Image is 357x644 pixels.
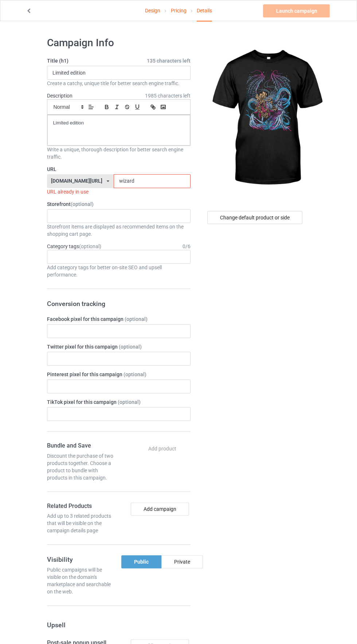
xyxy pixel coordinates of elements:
[145,0,160,21] a: Design
[47,166,191,173] label: URL
[47,398,191,406] label: TikTok pixel for this campaign
[47,223,191,238] div: Storefront items are displayed as recommended items on the shopping cart page.
[118,399,141,405] span: (optional)
[47,452,116,481] div: Discount the purchase of two products together. Choose a product to bundle with products in this ...
[47,621,191,629] h3: Upsell
[47,512,116,534] div: Add up to 3 related products that will be visible on the campaign details page
[183,243,191,250] div: 0 / 6
[47,343,191,350] label: Twitter pixel for this campaign
[47,442,116,450] h4: Bundle and Save
[125,316,148,322] span: (optional)
[79,243,101,249] span: (optional)
[131,502,189,516] button: Add campaign
[147,57,191,64] span: 135 characters left
[47,555,116,564] h3: Visibility
[47,80,191,87] div: Create a catchy, unique title for better search engine traffic.
[53,120,184,127] p: LimIted edition
[123,371,146,377] span: (optional)
[47,146,191,160] div: Write a unique, thorough description for better search engine traffic.
[119,344,142,350] span: (optional)
[145,92,191,99] span: 1985 characters left
[47,371,191,378] label: Pinterest pixel for this campaign
[47,200,191,208] label: Storefront
[47,93,72,99] label: Description
[197,0,212,21] div: Details
[161,555,203,568] div: Private
[47,36,191,49] h1: Campaign Info
[47,299,191,308] h3: Conversion tracking
[47,566,116,595] div: Public campaigns will be visible on the domain's marketplace and searchable on the web.
[51,178,102,183] div: [DOMAIN_NAME][URL]
[47,243,101,250] label: Category tags
[47,502,116,510] h4: Related Products
[170,0,186,21] a: Pricing
[47,188,191,195] div: URL already in use
[47,264,191,278] div: Add category tags for better on-site SEO and upsell performance.
[47,57,191,64] label: Title (h1)
[121,555,161,568] div: Public
[47,315,191,323] label: Facebook pixel for this campaign
[207,211,302,224] div: Change default product or side
[71,201,94,207] span: (optional)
